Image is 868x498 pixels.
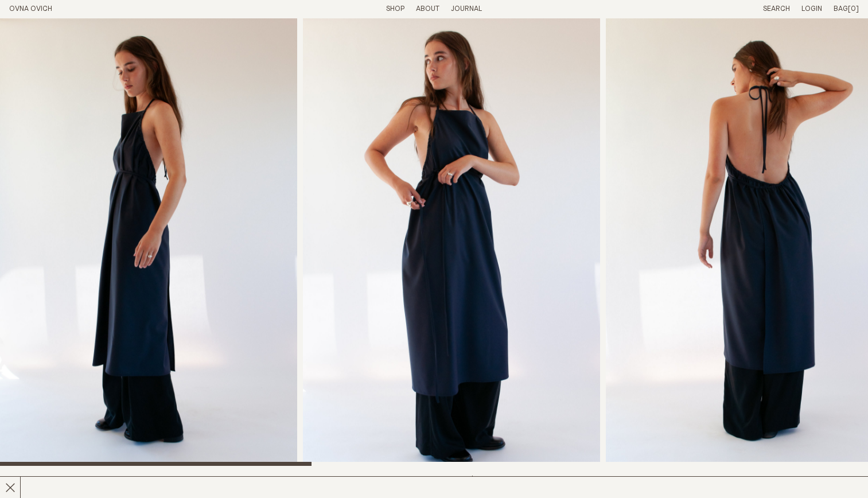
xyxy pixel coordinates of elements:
[303,18,600,466] div: 2 / 8
[9,5,52,13] a: Home
[834,5,848,13] span: Bag
[848,5,859,13] span: [0]
[763,5,790,13] a: Search
[416,5,439,14] summary: About
[303,18,600,466] img: Apron Dress
[470,476,501,483] span: $380.00
[801,5,822,13] a: Login
[9,475,215,492] h2: Apron Dress
[451,5,482,13] a: Journal
[386,5,404,13] a: Shop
